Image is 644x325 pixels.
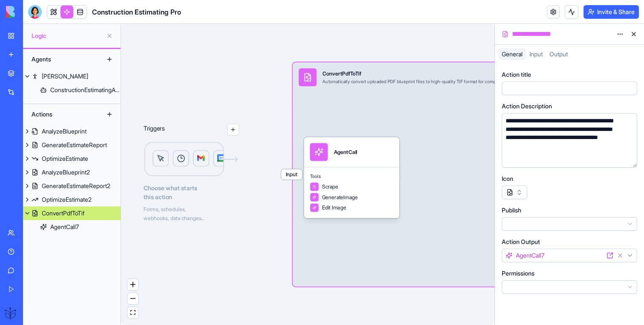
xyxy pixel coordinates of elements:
[42,127,86,136] div: AnalyzeBlueprint
[6,6,59,18] img: logo
[23,138,121,152] a: GenerateEstimateReport
[502,206,521,215] label: Publish
[322,79,546,85] div: Automatically convert uploaded PDF blueprint files to high-quality TIF format for compatibility w...
[23,70,121,83] a: [PERSON_NAME]
[584,5,639,19] button: Invite & Share
[4,306,18,320] img: ACg8ocJXc4biGNmL-6_84M9niqKohncbsBQNEji79DO8k46BE60Re2nP=s96-c
[322,204,346,212] span: Edit Image
[127,293,138,305] button: zoom out
[42,209,84,218] div: ConvertPdfToTif
[23,193,121,206] a: OptimizeEstimate2
[549,50,568,58] span: Output
[281,169,302,180] span: Input
[502,174,513,183] label: Icon
[322,70,546,78] div: ConvertPdfToTif
[502,50,523,58] span: General
[27,107,95,121] div: Actions
[50,223,79,231] div: AgentCall7
[23,179,121,193] a: GenerateEstimateReport2
[144,183,239,201] span: Choose what starts this action
[502,70,531,79] label: Action title
[23,83,121,97] a: ConstructionEstimatingAssistant
[144,142,239,177] img: Logic
[310,173,394,179] span: Tools
[42,154,88,163] div: OptimizeEstimate
[502,238,540,246] label: Action Output
[23,220,121,234] a: AgentCall7
[92,7,181,17] span: Construction Estimating Pro
[529,50,543,58] span: Input
[42,72,88,81] div: [PERSON_NAME]
[144,206,205,221] span: Forms, schedules, webhooks, data changes...
[32,32,103,40] span: Logic
[42,182,110,190] div: GenerateEstimateReport2
[502,102,552,110] label: Action Description
[144,100,239,222] div: TriggersLogicChoose what startsthis actionForms, schedules,webhooks, data changes...
[322,183,339,191] span: Scrape
[23,165,121,179] a: AnalyzeBlueprint2
[502,269,535,278] label: Permissions
[50,86,121,94] div: ConstructionEstimatingAssistant
[127,307,138,319] button: fit view
[42,168,90,177] div: AnalyzeBlueprint2
[127,279,138,290] button: zoom in
[144,124,165,136] p: Triggers
[334,148,357,156] div: AgentCall
[23,206,121,220] a: ConvertPdfToTif
[322,194,358,201] span: GenerateImage
[27,52,95,66] div: Agents
[23,152,121,165] a: OptimizeEstimate
[23,125,121,138] a: AnalyzeBlueprint
[293,62,594,287] div: InputConvertPdfToTifAutomatically convert uploaded PDF blueprint files to high-quality TIF format...
[42,141,107,149] div: GenerateEstimateReport
[304,137,400,218] div: AgentCallToolsScrapeGenerateImageEdit Image
[42,195,92,204] div: OptimizeEstimate2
